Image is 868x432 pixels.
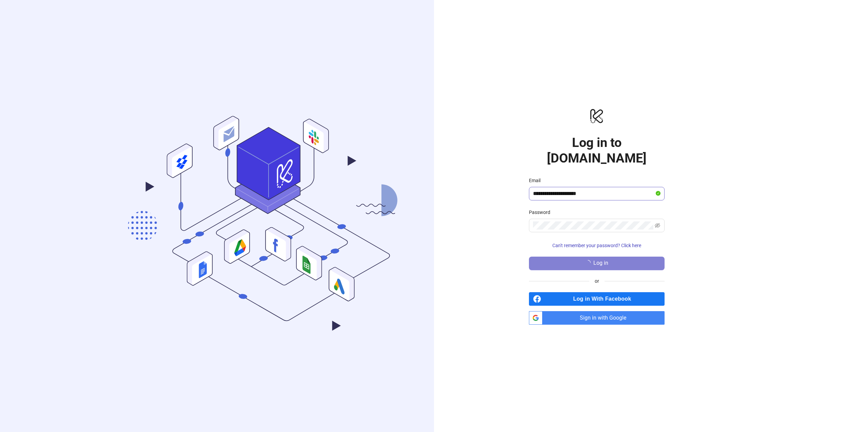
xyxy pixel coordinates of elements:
[585,260,591,265] span: loading
[545,311,665,325] span: Sign in with Google
[533,221,653,230] input: Password
[529,177,545,184] label: Email
[593,260,608,266] span: Log in
[529,243,665,248] a: Can't remember your password? Click here
[529,292,665,306] a: Log in With Facebook
[529,209,555,216] label: Password
[529,257,665,270] button: Log in
[552,243,641,248] span: Can't remember your password? Click here
[529,135,665,166] h1: Log in to [DOMAIN_NAME]
[655,223,660,228] span: eye-invisible
[589,277,605,285] span: or
[533,190,654,198] input: Email
[529,240,665,251] button: Can't remember your password? Click here
[544,292,665,306] span: Log in With Facebook
[529,311,665,325] a: Sign in with Google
